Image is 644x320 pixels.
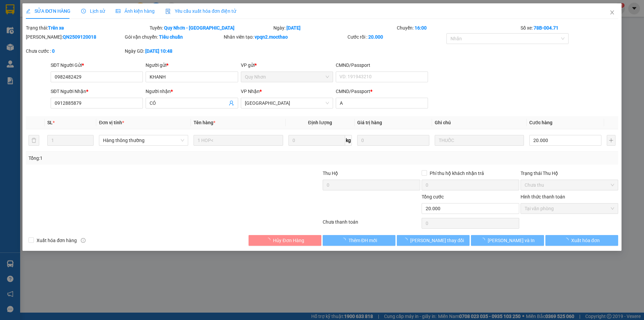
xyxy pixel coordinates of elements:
[26,8,70,14] span: SỬA ĐƠN HÀNG
[336,61,428,69] div: CMND/Passport
[322,218,421,230] div: Chưa thanh toán
[571,237,600,244] span: Xuất hóa đơn
[396,24,520,32] div: Chuyến:
[480,238,488,242] span: loading
[266,238,273,242] span: loading
[241,89,260,94] span: VP Nhận
[52,48,55,54] b: 0
[146,88,238,95] div: Người nhận
[241,61,333,69] div: VP gửi
[323,235,395,246] button: Thêm ĐH mới
[410,237,464,244] span: [PERSON_NAME] thay đổi
[357,120,382,125] span: Giá trị hàng
[609,10,615,15] span: close
[48,25,64,31] b: Trên xe
[422,194,444,199] span: Tổng cước
[194,120,215,125] span: Tên hàng
[116,8,155,14] span: Ảnh kiện hàng
[603,3,622,22] button: Close
[488,237,535,244] span: [PERSON_NAME] và In
[34,237,79,244] span: Xuất hóa đơn hàng
[323,171,338,176] span: Thu Hộ
[25,24,149,32] div: Trạng thái:
[29,154,249,162] div: Tổng: 1
[520,24,619,32] div: Số xe:
[534,25,558,31] b: 78B-004.71
[341,238,348,242] span: loading
[357,135,429,146] input: 0
[255,34,288,40] b: vpqn2.mocthao
[521,170,618,177] div: Trạng thái Thu Hộ
[368,34,383,40] b: 20.000
[81,9,86,13] span: clock-circle
[525,180,614,190] span: Chưa thu
[224,33,346,41] div: Nhân viên tạo:
[26,9,31,13] span: edit
[125,33,222,41] div: Gói vận chuyển:
[164,25,234,31] b: Quy Nhơn - [GEOGRAPHIC_DATA]
[26,47,123,55] div: Chưa cước :
[521,194,565,199] label: Hình thức thanh toán
[286,25,301,31] b: [DATE]
[525,203,614,214] span: Tại văn phòng
[545,235,618,246] button: Xuất hóa đơn
[273,24,396,32] div: Ngày:
[249,235,321,246] button: Hủy Đơn Hàng
[116,9,120,13] span: picture
[47,120,53,125] span: SL
[336,88,428,95] div: CMND/Passport
[245,72,329,82] span: Quy Nhơn
[397,235,470,246] button: [PERSON_NAME] thay đổi
[471,235,544,246] button: [PERSON_NAME] và In
[245,98,329,108] span: Tuy Hòa
[103,135,184,145] span: Hàng thông thường
[403,238,410,242] span: loading
[427,170,487,177] span: Phí thu hộ khách nhận trả
[63,34,96,40] b: QN2509120018
[229,100,234,106] span: user-add
[348,237,377,244] span: Thêm ĐH mới
[51,61,143,69] div: SĐT Người Gửi
[51,88,143,95] div: SĐT Người Nhận
[81,8,105,14] span: Lịch sử
[607,135,615,146] button: plus
[273,237,304,244] span: Hủy Đơn Hàng
[345,135,352,146] span: kg
[149,24,273,32] div: Tuyến:
[99,120,124,125] span: Đơn vị tính
[415,25,427,31] b: 16:00
[145,48,172,54] b: [DATE] 10:48
[529,120,552,125] span: Cước hàng
[81,238,86,243] span: info-circle
[194,135,283,146] input: VD: Bàn, Ghế
[159,34,183,40] b: Tiêu chuẩn
[308,120,332,125] span: Định lượng
[165,9,171,14] img: icon
[125,47,222,55] div: Ngày GD:
[29,135,39,146] button: delete
[146,61,238,69] div: Người gửi
[347,33,445,41] div: Cước rồi :
[435,135,524,146] input: Ghi Chú
[432,116,527,129] th: Ghi chú
[26,33,123,41] div: [PERSON_NAME]:
[564,238,571,242] span: loading
[165,8,236,14] span: Yêu cầu xuất hóa đơn điện tử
